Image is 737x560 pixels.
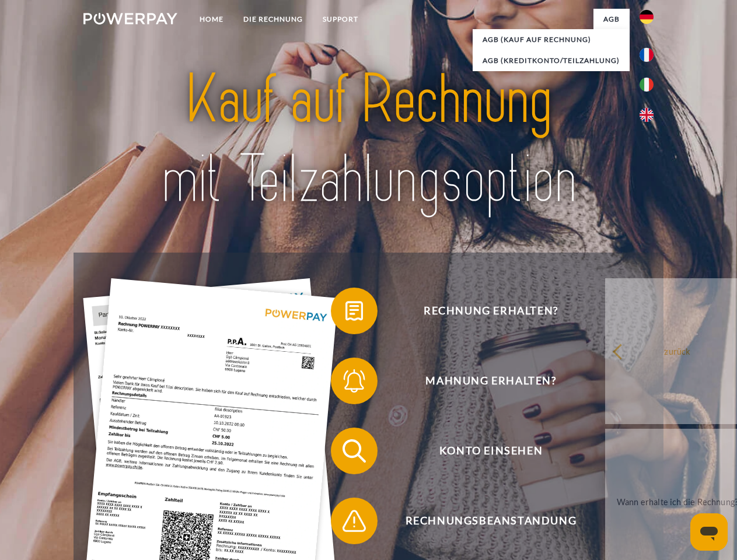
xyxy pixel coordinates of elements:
a: AGB (Kauf auf Rechnung) [473,29,630,50]
img: fr [640,48,654,62]
img: qb_bill.svg [340,296,369,325]
button: Mahnung erhalten? [331,358,634,404]
button: Konto einsehen [331,428,634,474]
img: it [640,78,654,92]
span: Mahnung erhalten? [348,358,634,404]
img: en [640,108,654,122]
img: qb_bell.svg [340,366,369,395]
a: agb [593,9,630,30]
span: Rechnungsbeanstandung [348,498,634,544]
a: AGB (Kreditkonto/Teilzahlung) [473,50,630,71]
img: de [640,10,654,24]
iframe: Schaltfläche zum Öffnen des Messaging-Fensters [690,513,728,551]
button: Rechnungsbeanstandung [331,498,634,544]
a: DIE RECHNUNG [233,9,313,30]
img: title-powerpay_de.svg [111,56,626,223]
a: SUPPORT [313,9,368,30]
span: Konto einsehen [348,428,634,474]
span: Rechnung erhalten? [348,288,634,334]
a: Home [190,9,233,30]
button: Rechnung erhalten? [331,288,634,334]
img: qb_search.svg [340,436,369,466]
img: qb_warning.svg [340,506,369,535]
img: logo-powerpay-white.svg [83,13,177,24]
